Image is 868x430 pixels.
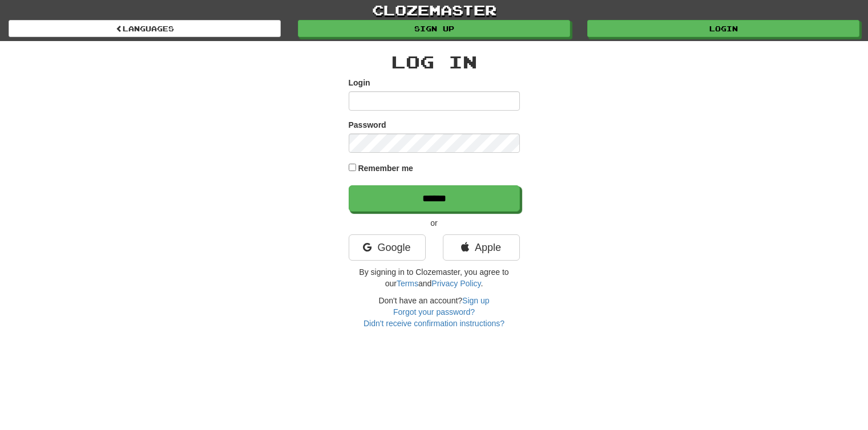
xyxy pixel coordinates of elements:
[349,295,520,329] div: Don't have an account?
[393,307,475,317] a: Forgot your password?
[9,20,281,37] a: Languages
[349,119,386,131] label: Password
[349,217,520,229] p: or
[364,319,504,328] a: Didn't receive confirmation instructions?
[349,77,370,88] label: Login
[431,279,481,288] a: Privacy Policy
[298,20,570,37] a: Sign up
[358,163,413,174] label: Remember me
[587,20,859,37] a: Login
[349,52,520,71] h2: Log In
[462,296,489,305] a: Sign up
[443,234,520,261] a: Apple
[349,234,426,261] a: Google
[349,266,520,289] p: By signing in to Clozemaster, you agree to our and .
[397,279,418,288] a: Terms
